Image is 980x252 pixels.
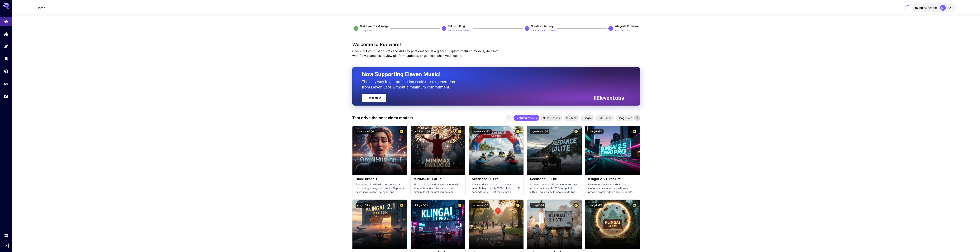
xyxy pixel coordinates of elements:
button: pixverse:1@5 [472,203,490,208]
p: Read the docs [614,29,630,32]
img: alt [469,200,523,249]
span: ByteDance [595,116,614,120]
p: Advanced video model that creates smooth, high-quality 1080p clips up to 10 seconds long. Great f... [472,183,520,194]
button: Certified Model – Vetted for best performance and includes a commercial license. [515,203,520,208]
p: Most polished and dynamic model with vibrant, theatrical visuals and fluid motion. Ideal for vira... [414,183,462,194]
button: klingai:3@1 [588,203,604,208]
button: Certified Model – Vetted for best performance and includes a commercial license. [573,129,579,134]
img: alt [469,126,523,175]
button: Certified Model – Vetted for best performance and includes a commercial license. [457,129,462,134]
button: Read the docs [614,28,630,33]
h3: OmniHuman‑1 [356,177,404,181]
button: bytedance:1@1 [530,129,549,134]
div: Models [4,32,8,36]
p: Test drive the best video models [352,115,413,121]
span: Check out your usage stats and API key performance at a glance. Explore featured models, dive int... [352,49,499,58]
a: Home [36,6,45,10]
span: KlingAI [581,116,594,120]
div: QT [940,5,946,11]
button: Add Payment Method [448,28,471,33]
span: Integrate Runware [614,24,639,28]
span: credits left [924,6,937,10]
div: New releases [541,115,562,121]
h3: KlingAI 2.5 Turbo Pro [588,177,637,181]
div: ByteDance [595,115,614,121]
span: Create an API key [531,24,553,28]
span: $2.00 [915,6,924,10]
h3: Seedance 1.0 Lite [530,177,579,181]
button: bytedance:5@1 [356,129,375,134]
div: Usage [4,94,8,99]
img: alt [585,126,640,175]
button: Certified Model – Vetted for best performance and includes a commercial license. [632,129,637,134]
p: Next‑level creativity, turbocharged motion and cinematic visuals with precise prompt adherence. S... [588,183,637,194]
div: Library [4,56,8,61]
img: alt [585,200,640,249]
nav: breadcrumb [36,6,45,10]
div: Settings [4,233,8,238]
div: Playground [4,44,8,49]
div: Wallet [4,69,8,74]
h3: MiniMax 02 Hailuo [414,177,462,181]
div: API Keys [4,81,8,86]
button: Certified Model – Vetted for best performance and includes a commercial license. [515,129,520,134]
img: alt [411,200,465,249]
button: Certified Model – Vetted for best performance and includes a commercial license. [632,203,637,208]
h2: Now Supporting Eleven Music! [362,71,621,78]
img: alt [411,126,465,175]
button: bytedance:2@1 [472,129,492,134]
img: alt [527,200,582,249]
p: 4 [610,27,611,30]
div: Featured models [514,115,539,121]
button: minimax:3@1 [414,129,431,134]
span: Make your first image [360,24,389,28]
div: Home [4,18,8,23]
button: Completed [360,28,372,33]
p: Generates high-fidelity human videos from a single image and audio. Captures expressive motion, l... [356,183,404,194]
span: Featured models [514,116,539,120]
button: Certified Model – Vetted for best performance and includes a commercial license. [399,129,404,134]
p: 2 [443,27,445,30]
p: Add Payment Method [448,29,471,32]
p: 3 [526,27,528,30]
span: New releases [541,116,562,120]
button: klingai:5@2 [414,203,429,208]
p: Lightweight and efficient model for fast video creation with 1080p output at 24fps. Features mult... [530,183,579,194]
a: Try It Now [362,94,386,102]
h3: Welcome to Runware! [352,42,640,47]
div: KlingAI [581,115,594,121]
p: Generate your api key [531,29,555,32]
div: $2.00 [915,6,937,10]
span: MiniMax [564,116,579,120]
div: MiniMax [564,115,579,121]
button: Generate your api key [531,28,555,33]
button: Certified Model – Vetted for best performance and includes a commercial license. [399,203,404,208]
button: klingai:5@1 [530,203,545,208]
button: Expand sidebar [4,243,9,248]
button: Certified Model – Vetted for best performance and includes a commercial license. [457,203,462,208]
button: klingai:5@3 [356,203,371,208]
div: Google Veo [615,115,634,121]
img: alt [352,126,407,175]
button: Certified Model – Vetted for best performance and includes a commercial license. [573,203,579,208]
p: Completed [360,29,372,32]
span: Google Veo [615,116,634,120]
h3: Seedance 1.0 Pro [472,177,520,181]
button: klingai:6@1 [588,129,604,134]
span: Set up billing [448,24,465,28]
img: alt [352,200,407,249]
button: $2.00QT [911,3,956,12]
p: The only way to get production-scale music generation from Eleven Labs without a minimum commitment. [362,79,458,90]
img: alt [527,126,582,175]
